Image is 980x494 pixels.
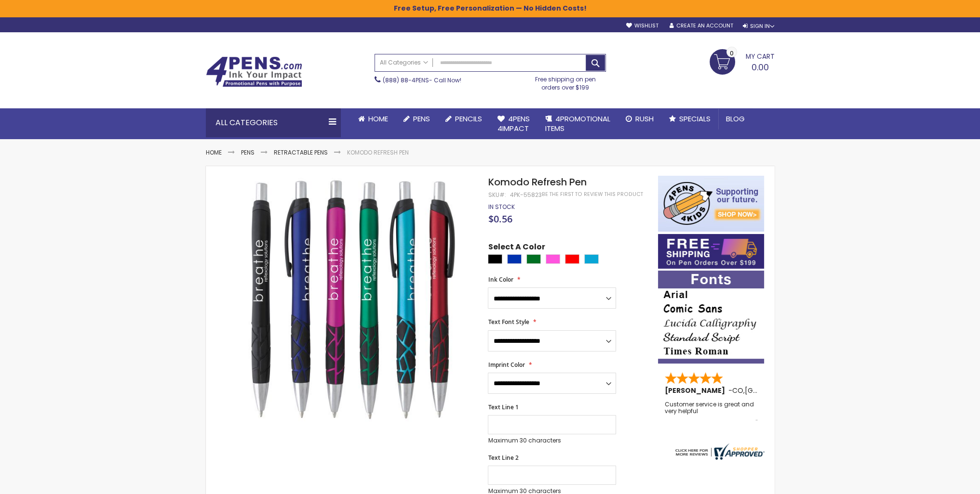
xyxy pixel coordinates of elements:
[565,254,579,264] div: Red
[661,108,718,130] a: Specials
[438,108,490,130] a: Pencils
[206,56,302,87] img: 4Pens Custom Pens and Promotional Products
[726,114,745,124] span: Blog
[488,275,513,284] span: Ink Color
[396,108,438,130] a: Pens
[679,114,711,124] span: Specials
[658,234,764,269] img: Free shipping on orders over $199
[742,23,774,30] div: Sign In
[718,108,752,130] a: Blog
[497,114,530,133] span: 4Pens 4impact
[488,318,529,326] span: Text Font Style
[383,76,429,84] a: (888) 88-4PENS
[546,254,560,264] div: Pink
[626,22,658,29] a: Wishlist
[545,114,610,133] span: 4PROMOTIONAL ITEMS
[745,386,816,395] span: [GEOGRAPHIC_DATA]
[541,191,643,198] a: Be the first to review this product
[206,148,222,156] a: Home
[537,108,618,140] a: 4PROMOTIONALITEMS
[488,203,514,211] div: Availability
[507,254,522,264] div: Blue
[241,148,255,156] a: Pens
[206,108,341,137] div: All Categories
[730,49,734,58] span: 0
[490,108,537,140] a: 4Pens4impact
[488,361,524,369] span: Imprint Color
[665,401,758,422] div: Customer service is great and very helpful
[510,191,541,199] div: 4PK-55823
[375,54,433,70] a: All Categories
[752,61,769,73] span: 0.00
[673,443,765,460] img: 4pens.com widget logo
[383,76,461,84] span: - Call Now!
[658,271,764,364] img: font-personalization-examples
[368,114,388,124] span: Home
[673,454,765,462] a: 4pens.com certificate URL
[584,254,599,264] div: Turquoise
[665,386,728,395] span: [PERSON_NAME]
[488,191,506,199] strong: SKU
[710,49,775,73] a: 0.00 0
[526,254,541,264] div: Green
[488,454,518,462] span: Text Line 2
[488,437,616,444] p: Maximum 30 characters
[488,212,512,225] span: $0.56
[728,386,816,395] span: - ,
[413,114,430,124] span: Pens
[225,175,475,425] img: Komodo Refresh Pen
[350,108,396,130] a: Home
[274,148,328,156] a: Retractable Pens
[488,203,514,211] span: In stock
[488,242,545,255] span: Select A Color
[488,403,518,411] span: Text Line 1
[488,175,586,189] span: Komodo Refresh Pen
[455,114,482,124] span: Pencils
[488,254,502,264] div: Black
[380,59,428,66] span: All Categories
[525,72,606,91] div: Free shipping on pen orders over $199
[732,386,743,395] span: CO
[658,176,764,232] img: 4pens 4 kids
[618,108,661,130] a: Rush
[669,22,733,29] a: Create an Account
[635,114,654,124] span: Rush
[347,149,409,156] li: Komodo Refresh Pen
